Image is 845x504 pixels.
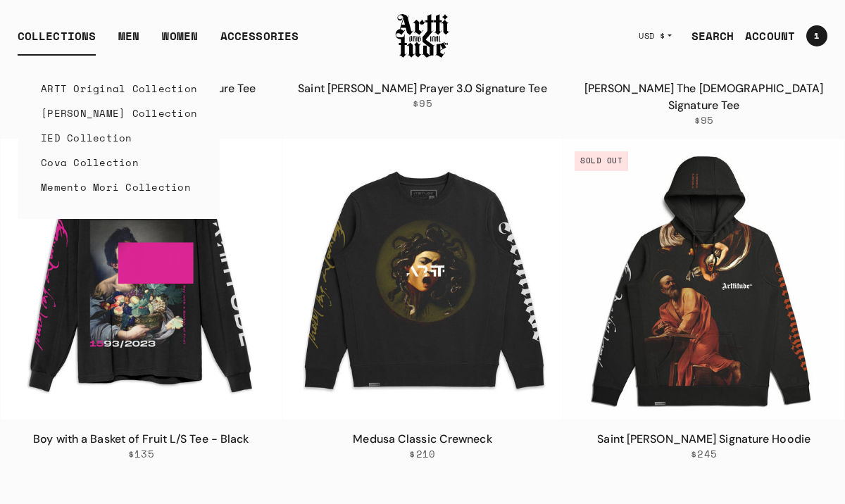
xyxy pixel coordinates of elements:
a: Memento Mori Collection [41,175,197,199]
button: USD $ [630,20,680,51]
a: Open cart [795,20,827,52]
a: Boy with a Basket of Fruit L/S Tee - Black [33,431,249,446]
span: $135 [128,448,154,460]
a: ARTT Original Collection [41,76,197,101]
a: Saint [PERSON_NAME] Signature Hoodie [597,431,810,446]
span: $95 [413,97,432,110]
a: WOMEN [162,27,198,56]
span: $210 [409,448,435,460]
a: Medusa Classic Crewneck [353,431,492,446]
a: Saint [PERSON_NAME] Prayer 3.0 Signature Tee [298,81,546,96]
a: Saint Matthew Signature HoodieSaint Matthew Signature Hoodie [563,139,844,420]
a: [PERSON_NAME] The [DEMOGRAPHIC_DATA] Signature Tee [584,81,824,113]
span: Sold out [575,151,628,171]
img: Boy with a Basket of Fruit L/S Tee - Black [1,139,282,420]
a: IED Collection [41,125,197,150]
span: $95 [694,114,714,127]
a: SEARCH [680,22,734,50]
img: Medusa Classic Crewneck [282,139,563,420]
a: Medusa Classic CrewneckMedusa Classic Crewneck [282,139,563,420]
a: Cova Collection [41,150,197,175]
span: USD $ [639,30,665,42]
a: [PERSON_NAME] Collection [41,101,197,125]
a: Boy with a Basket of Fruit L/S Tee - BlackBoy with a Basket of Fruit L/S Tee - Black [1,139,282,420]
span: $245 [691,448,717,460]
ul: Main navigation [6,27,310,56]
span: 1 [814,32,819,40]
img: Saint Matthew Signature Hoodie [563,139,844,420]
a: MEN [118,27,139,56]
a: ACCOUNT [734,22,795,50]
div: ACCESSORIES [220,27,299,56]
div: COLLECTIONS [18,27,96,56]
img: Arttitude [394,12,451,60]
